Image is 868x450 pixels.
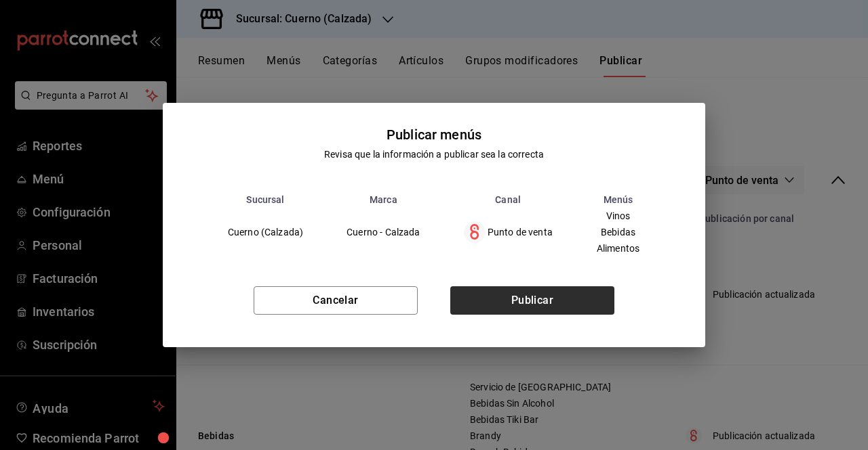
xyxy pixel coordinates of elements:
[442,194,574,205] th: Canal
[325,194,441,205] th: Marca
[597,211,639,221] span: Vinos
[325,205,441,259] td: Cuerno - Calzada
[597,244,639,253] span: Alimentos
[464,221,553,243] div: Punto de venta
[206,205,325,259] td: Cuerno (Calzada)
[254,286,418,315] button: Cancelar
[324,148,544,162] div: Revisa que la información a publicar sea la correcta
[597,227,639,237] span: Bebidas
[450,286,614,315] button: Publicar
[387,125,481,145] div: Publicar menús
[206,194,325,205] th: Sucursal
[574,194,662,205] th: Menús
